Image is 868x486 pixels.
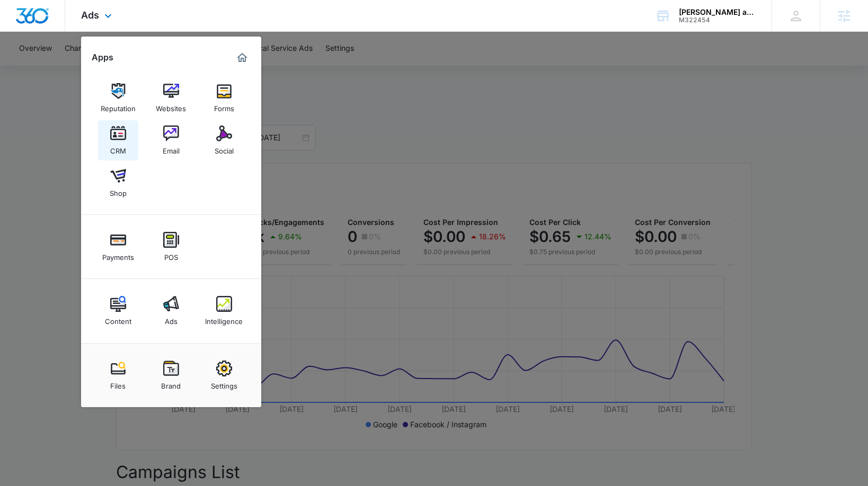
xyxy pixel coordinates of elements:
span: Ads [81,10,99,21]
div: Brand [161,376,181,390]
div: Intelligence [205,312,243,326]
div: Forms [214,99,234,113]
a: Email [151,120,191,160]
img: website_grey.svg [17,28,25,36]
a: Websites [151,78,191,118]
img: logo_orange.svg [17,17,25,25]
div: Social [215,141,234,155]
div: Domain Overview [40,62,95,69]
div: Websites [156,99,186,113]
a: Intelligence [204,291,244,331]
div: v 4.0.25 [30,17,52,25]
a: Content [98,291,138,331]
div: Payments [102,248,134,262]
div: account id [679,16,756,24]
a: Files [98,355,138,395]
div: Shop [110,184,127,197]
div: Files [110,376,126,390]
div: Domain: [DOMAIN_NAME] [28,28,117,36]
a: Payments [98,227,138,267]
div: POS [164,248,178,262]
a: Social [204,120,244,160]
a: Ads [151,291,191,331]
a: Settings [204,355,244,395]
a: CRM [98,120,138,160]
img: tab_keywords_by_traffic_grey.svg [105,61,114,70]
div: Settings [211,376,237,390]
a: Reputation [98,78,138,118]
a: POS [151,227,191,267]
a: Forms [204,78,244,118]
div: Content [105,312,131,326]
div: CRM [110,141,126,155]
div: Email [163,141,180,155]
div: Reputation [101,99,136,113]
a: Brand [151,355,191,395]
div: Ads [165,312,178,326]
a: Shop [98,163,138,203]
div: Keywords by Traffic [117,62,179,69]
h2: Apps [92,52,113,62]
div: account name [679,8,756,16]
a: Marketing 360® Dashboard [234,49,251,66]
img: tab_domain_overview_orange.svg [29,61,37,70]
